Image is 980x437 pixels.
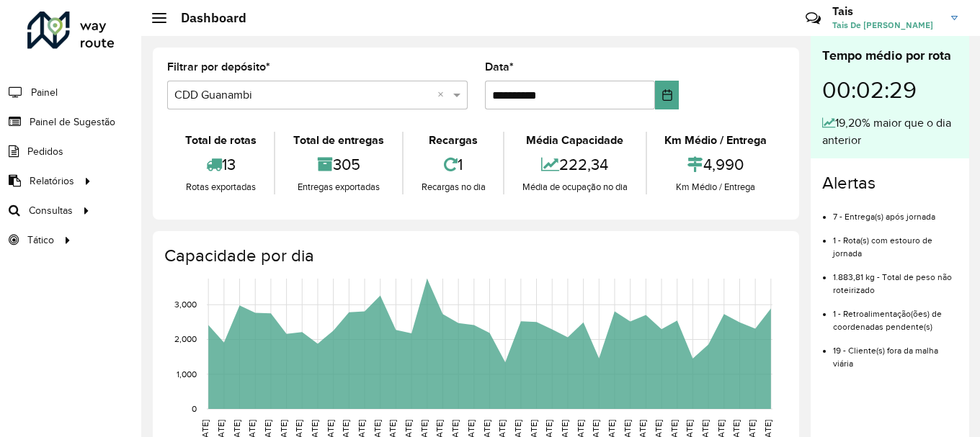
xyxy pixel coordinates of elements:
[832,19,940,32] span: Tais De [PERSON_NAME]
[437,86,450,104] span: Clear all
[167,58,270,76] label: Filtrar por depósito
[27,233,54,248] span: Tático
[651,132,781,149] div: Km Médio / Entrega
[655,81,679,109] button: Choose Date
[279,180,398,194] div: Entregas exportadas
[833,333,958,370] li: 19 - Cliente(s) fora da malha viária
[508,180,641,194] div: Média de ocupação no dia
[407,180,499,194] div: Recargas no dia
[31,85,58,100] span: Painel
[822,114,958,149] div: 19,20% maior que o dia anterior
[171,180,270,194] div: Rotas exportadas
[30,174,74,189] span: Relatórios
[171,149,270,180] div: 13
[279,132,398,149] div: Total de entregas
[832,4,940,18] h3: Tais
[822,66,958,114] div: 00:02:29
[27,144,63,159] span: Pedidos
[174,335,197,344] text: 2,000
[30,114,115,130] span: Painel de Sugestão
[279,149,398,180] div: 305
[192,404,197,413] text: 0
[508,132,641,149] div: Média Capacidade
[651,180,781,194] div: Km Médio / Entrega
[407,149,499,180] div: 1
[833,199,958,223] li: 7 - Entrega(s) após jornada
[485,58,514,76] label: Data
[833,223,958,260] li: 1 - Rota(s) com estouro de jornada
[833,297,958,333] li: 1 - Retroalimentação(ões) de coordenadas pendente(s)
[508,149,641,180] div: 222,34
[166,10,246,26] h2: Dashboard
[822,173,958,194] h4: Alertas
[833,260,958,297] li: 1.883,81 kg - Total de peso não roteirizado
[651,149,781,180] div: 4,990
[822,46,958,66] div: Tempo médio por rota
[29,203,73,218] span: Consultas
[171,132,270,149] div: Total de rotas
[798,3,829,34] a: Contato Rápido
[177,369,197,379] text: 1,000
[174,299,197,309] text: 3,000
[164,245,785,266] h4: Capacidade por dia
[407,132,499,149] div: Recargas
